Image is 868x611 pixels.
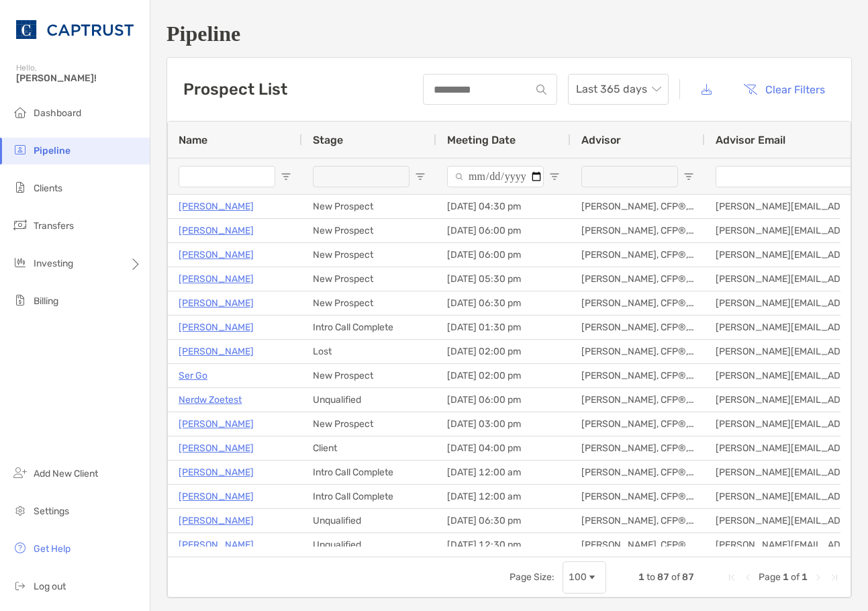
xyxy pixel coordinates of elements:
[34,183,62,194] span: Clients
[12,465,28,481] img: add_new_client icon
[571,412,705,436] div: [PERSON_NAME], CFP®, CDFA®
[436,316,571,339] div: [DATE] 01:30 pm
[536,85,546,95] img: input icon
[12,217,28,233] img: transfers icon
[571,485,705,508] div: [PERSON_NAME], CFP®, CDFA®
[726,572,737,583] div: First Page
[436,219,571,242] div: [DATE] 06:00 pm
[313,134,343,146] span: Stage
[683,171,694,182] button: Open Filter Menu
[302,364,436,387] div: New Prospect
[436,291,571,315] div: [DATE] 06:30 pm
[16,73,142,84] span: [PERSON_NAME]!
[791,571,800,583] span: of
[179,166,275,187] input: Name Filter Input
[179,416,254,432] p: [PERSON_NAME]
[571,388,705,412] div: [PERSON_NAME], CFP®, CDFA®
[742,572,753,583] div: Previous Page
[302,509,436,532] div: Unqualified
[179,343,254,360] a: [PERSON_NAME]
[716,134,785,146] span: Advisor Email
[571,364,705,387] div: [PERSON_NAME], CFP®, CDFA®
[569,571,587,583] div: 100
[302,267,436,291] div: New Prospect
[12,104,28,120] img: dashboard icon
[12,577,28,594] img: logout icon
[179,464,254,481] a: [PERSON_NAME]
[179,536,254,553] a: [PERSON_NAME]
[179,488,254,505] a: [PERSON_NAME]
[436,485,571,508] div: [DATE] 12:00 am
[549,171,560,182] button: Open Filter Menu
[179,246,254,263] a: [PERSON_NAME]
[302,388,436,412] div: Unqualified
[436,340,571,363] div: [DATE] 02:00 pm
[302,243,436,267] div: New Prospect
[563,561,606,594] div: Page Size
[34,581,66,592] span: Log out
[302,340,436,363] div: Lost
[571,267,705,291] div: [PERSON_NAME], CFP®, CDFA®
[302,485,436,508] div: Intro Call Complete
[571,219,705,242] div: [PERSON_NAME], CFP®, CDFA®
[179,512,254,529] a: [PERSON_NAME]
[179,222,254,239] a: [PERSON_NAME]
[302,533,436,557] div: Unqualified
[415,171,426,182] button: Open Filter Menu
[436,461,571,484] div: [DATE] 12:00 am
[179,367,207,384] a: Ser Go
[682,571,694,583] span: 87
[12,142,28,158] img: pipeline icon
[183,80,287,99] h3: Prospect List
[34,258,73,269] span: Investing
[12,502,28,518] img: settings icon
[179,319,254,336] a: [PERSON_NAME]
[302,436,436,460] div: Client
[733,75,835,104] button: Clear Filters
[12,292,28,308] img: billing icon
[759,571,781,583] span: Page
[638,571,644,583] span: 1
[571,461,705,484] div: [PERSON_NAME], CFP®, CDFA®
[34,220,74,232] span: Transfers
[34,145,70,156] span: Pipeline
[34,543,70,555] span: Get Help
[16,5,134,54] img: CAPTRUST Logo
[436,412,571,436] div: [DATE] 03:00 pm
[657,571,669,583] span: 87
[436,364,571,387] div: [DATE] 02:00 pm
[829,572,840,583] div: Last Page
[646,571,655,583] span: to
[436,436,571,460] div: [DATE] 04:00 pm
[34,107,81,119] span: Dashboard
[179,391,242,408] a: Nerdw Zoetest
[571,243,705,267] div: [PERSON_NAME], CFP®, CDFA®
[302,316,436,339] div: Intro Call Complete
[302,291,436,315] div: New Prospect
[802,571,808,583] span: 1
[436,195,571,218] div: [DATE] 04:30 pm
[179,440,254,457] a: [PERSON_NAME]
[179,295,254,312] a: [PERSON_NAME]
[34,295,58,307] span: Billing
[179,271,254,287] p: [PERSON_NAME]
[436,533,571,557] div: [DATE] 12:30 pm
[436,509,571,532] div: [DATE] 06:30 pm
[813,572,824,583] div: Next Page
[281,171,291,182] button: Open Filter Menu
[179,198,254,215] a: [PERSON_NAME]
[436,243,571,267] div: [DATE] 06:00 pm
[571,195,705,218] div: [PERSON_NAME], CFP®, CDFA®
[571,316,705,339] div: [PERSON_NAME], CFP®, CDFA®
[447,166,544,187] input: Meeting Date Filter Input
[571,291,705,315] div: [PERSON_NAME], CFP®, CDFA®
[166,21,852,46] h1: Pipeline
